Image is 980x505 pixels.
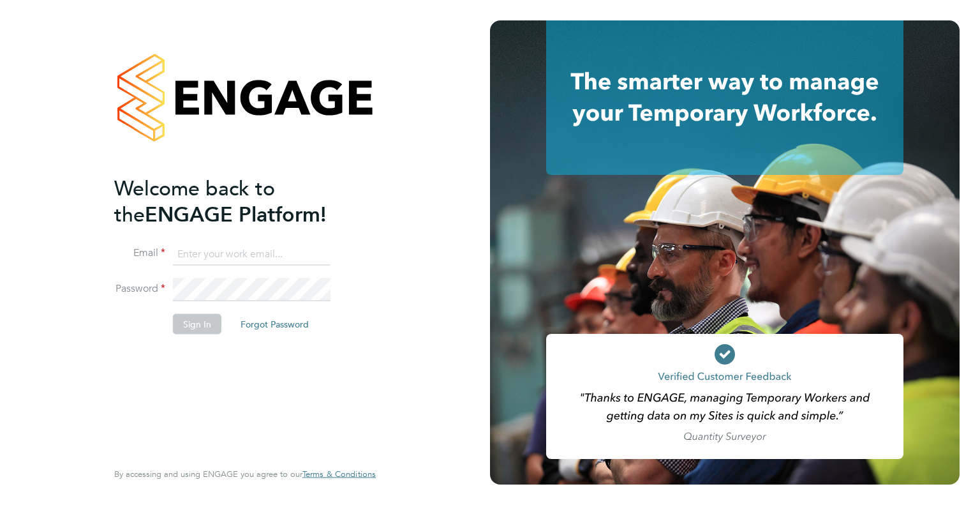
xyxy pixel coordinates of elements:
[114,246,165,260] label: Email
[114,282,165,296] label: Password
[230,314,319,335] button: Forgot Password
[114,469,376,479] span: By accessing and using ENGAGE you agree to our
[173,243,330,266] input: Enter your work email...
[302,469,376,479] span: Terms & Conditions
[114,175,363,227] h2: ENGAGE Platform!
[173,314,221,335] button: Sign In
[302,469,376,479] a: Terms & Conditions
[114,176,275,227] span: Welcome back to the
